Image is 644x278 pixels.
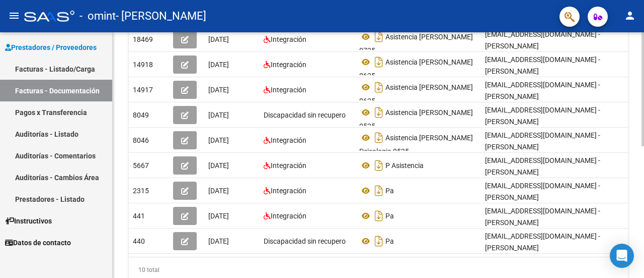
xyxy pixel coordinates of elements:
[264,237,346,245] span: Discapacidad sin recupero
[208,212,229,220] span: [DATE]
[208,136,229,144] span: [DATE]
[359,134,473,155] span: Asistencia [PERSON_NAME] Psicologia 0525
[133,86,153,94] span: 14917
[385,212,394,220] span: Pa
[208,86,229,94] span: [DATE]
[271,61,306,69] span: Integración
[359,58,473,80] span: Asistencia [PERSON_NAME] 0625
[359,33,473,54] span: Asistencia [PERSON_NAME] 0725
[8,10,20,22] mat-icon: menu
[485,182,600,201] span: [EMAIL_ADDRESS][DOMAIN_NAME] - [PERSON_NAME]
[485,156,600,176] span: [EMAIL_ADDRESS][DOMAIN_NAME] - [PERSON_NAME]
[271,136,306,144] span: Integración
[208,111,229,119] span: [DATE]
[372,233,385,249] i: Descargar documento
[79,5,116,27] span: - omint
[372,29,385,45] i: Descargar documento
[5,215,52,227] span: Instructivos
[133,212,145,220] span: 441
[133,35,153,43] span: 18469
[116,5,206,27] span: - [PERSON_NAME]
[208,187,229,195] span: [DATE]
[372,54,385,70] i: Descargar documento
[133,187,149,195] span: 2315
[485,207,600,227] span: [EMAIL_ADDRESS][DOMAIN_NAME] - [PERSON_NAME]
[485,232,600,252] span: [EMAIL_ADDRESS][DOMAIN_NAME] - [PERSON_NAME]
[264,111,346,119] span: Discapacidad sin recupero
[208,237,229,245] span: [DATE]
[385,237,394,245] span: Pa
[133,136,149,144] span: 8046
[610,244,634,268] div: Open Intercom Messenger
[208,161,229,170] span: [DATE]
[5,237,71,248] span: Datos de contacto
[485,106,600,126] span: [EMAIL_ADDRESS][DOMAIN_NAME] - [PERSON_NAME]
[133,111,149,119] span: 8049
[359,83,473,105] span: Asistencia [PERSON_NAME] 0625
[485,131,600,151] span: [EMAIL_ADDRESS][DOMAIN_NAME] - [PERSON_NAME]
[271,35,306,43] span: Integración
[624,10,636,22] mat-icon: person
[133,61,153,69] span: 14918
[485,81,600,100] span: [EMAIL_ADDRESS][DOMAIN_NAME] - [PERSON_NAME]
[271,86,306,94] span: Integración
[271,161,306,170] span: Integración
[271,212,306,220] span: Integración
[372,157,385,174] i: Descargar documento
[271,187,306,195] span: Integración
[372,208,385,224] i: Descargar documento
[372,79,385,95] i: Descargar documento
[208,35,229,43] span: [DATE]
[5,42,97,53] span: Prestadores / Proveedores
[133,237,145,245] span: 440
[485,55,600,75] span: [EMAIL_ADDRESS][DOMAIN_NAME] - [PERSON_NAME]
[372,104,385,121] i: Descargar documento
[133,161,149,170] span: 5667
[208,61,229,69] span: [DATE]
[359,108,473,130] span: Asistencia [PERSON_NAME] 0525
[372,130,385,146] i: Descargar documento
[385,187,394,195] span: Pa
[372,183,385,199] i: Descargar documento
[385,161,424,170] span: P Asistencia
